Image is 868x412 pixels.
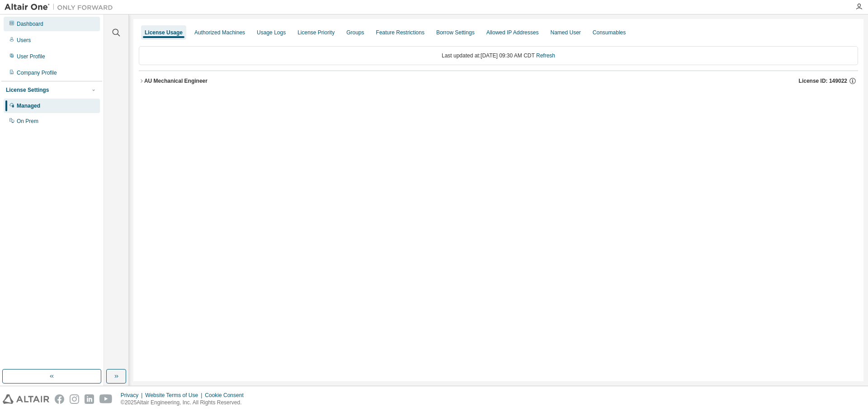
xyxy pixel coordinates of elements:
[257,29,286,36] div: Usage Logs
[17,20,43,28] div: Dashboard
[17,102,40,109] div: Managed
[436,29,475,36] div: Borrow Settings
[3,394,49,404] img: altair_logo.svg
[194,29,245,36] div: Authorized Machines
[17,37,31,44] div: Users
[121,399,249,407] p: © 2025 Altair Engineering, Inc. All Rights Reserved.
[376,29,425,36] div: Feature Restrictions
[593,29,626,36] div: Consumables
[205,392,249,399] div: Cookie Consent
[70,394,79,404] img: instagram.svg
[145,392,205,399] div: Website Terms of Use
[6,86,49,94] div: License Settings
[17,53,45,60] div: User Profile
[17,69,57,76] div: Company Profile
[5,3,118,12] img: Altair One
[139,46,858,65] div: Last updated at: [DATE] 09:30 AM CDT
[145,29,183,36] div: License Usage
[799,77,847,85] span: License ID: 149022
[121,392,145,399] div: Privacy
[55,394,64,404] img: facebook.svg
[17,118,38,125] div: On Prem
[139,71,858,91] button: AU Mechanical EngineerLicense ID: 149022
[99,394,113,404] img: youtube.svg
[550,29,580,36] div: Named User
[536,52,555,59] a: Refresh
[346,29,364,36] div: Groups
[297,29,335,36] div: License Priority
[486,29,539,36] div: Allowed IP Addresses
[144,77,208,85] div: AU Mechanical Engineer
[85,394,94,404] img: linkedin.svg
